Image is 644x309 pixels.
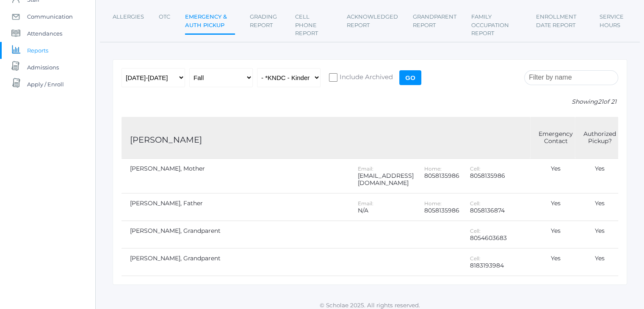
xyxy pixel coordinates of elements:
span: Reports [27,42,48,59]
td: [PERSON_NAME], Father [122,193,349,221]
td: Yes [575,248,618,276]
td: Authorized Pickup? [575,117,618,159]
a: Family Occupation Report [471,8,521,42]
label: Email: [358,166,373,172]
span: Attendances [27,25,62,42]
td: Yes [530,248,575,276]
td: Yes [575,221,618,248]
span: Communication [27,8,73,25]
td: Yes [530,193,575,221]
span: Admissions [27,59,59,76]
a: Allergies [113,8,144,25]
div: 8058135986 [424,172,459,179]
div: N/A [358,207,414,214]
td: Yes [530,221,575,248]
a: Enrollment Date Report [536,8,585,33]
label: Home: [424,200,442,207]
a: Service Hours [600,8,627,33]
td: [PERSON_NAME], Grandparent [122,248,349,276]
a: [PERSON_NAME] [130,135,202,145]
a: Grandparent Report [413,8,456,33]
a: OTC [159,8,170,25]
label: Email: [358,200,373,207]
div: 8058135986 [424,207,459,214]
span: Include Archived [337,72,393,83]
td: [PERSON_NAME], Grandparent [122,221,349,248]
a: Emergency & Auth Pickup [185,8,235,35]
label: Cell: [470,166,481,172]
input: Include Archived [329,73,337,82]
a: Cell Phone Report [295,8,332,42]
td: [PERSON_NAME], Mother [122,158,349,193]
div: 8058135986 [470,172,507,179]
td: Emergency Contact [530,117,575,159]
input: Filter by name [524,70,618,85]
div: [EMAIL_ADDRESS][DOMAIN_NAME] [358,172,414,187]
p: Showing of 21 [122,97,618,106]
input: Go [399,70,421,85]
span: 21 [598,98,603,105]
label: Home: [424,166,442,172]
div: 8054603683 [470,235,507,242]
a: Acknowledged Report [347,8,398,33]
td: Yes [575,158,618,193]
span: Apply / Enroll [27,76,64,93]
td: Yes [530,158,575,193]
a: Grading Report [250,8,281,33]
div: 8058136874 [470,207,507,214]
div: 8183193984 [470,262,507,269]
label: Cell: [470,255,481,262]
label: Cell: [470,228,481,234]
td: Yes [575,193,618,221]
label: Cell: [470,200,481,207]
